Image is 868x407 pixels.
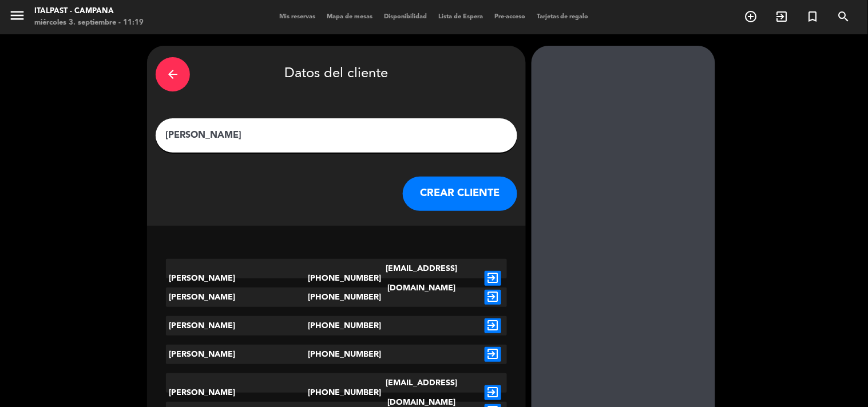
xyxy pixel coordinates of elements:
i: exit_to_app [485,385,501,400]
i: menu [9,7,26,24]
div: Datos del cliente [156,54,517,94]
i: exit_to_app [485,318,501,333]
div: miércoles 3. septiembre - 11:19 [34,17,144,29]
div: [PERSON_NAME] [166,259,308,298]
span: Tarjetas de regalo [531,14,594,20]
div: [PERSON_NAME] [166,316,308,336]
div: [PERSON_NAME] [166,345,308,364]
i: exit_to_app [485,271,501,286]
i: arrow_back [166,67,180,81]
div: [PHONE_NUMBER] [308,288,364,307]
div: [PHONE_NUMBER] [308,316,364,336]
div: [PHONE_NUMBER] [308,259,364,298]
i: add_circle_outline [744,10,758,23]
button: menu [9,7,26,28]
i: turned_in_not [806,10,820,23]
div: [PHONE_NUMBER] [308,345,364,364]
i: exit_to_app [485,290,501,305]
i: exit_to_app [485,347,501,362]
span: Lista de Espera [433,14,489,20]
span: Mapa de mesas [321,14,378,20]
span: Mis reservas [274,14,321,20]
div: Italpast - Campana [34,6,144,17]
div: [EMAIL_ADDRESS][DOMAIN_NAME] [365,259,479,298]
input: Escriba nombre, correo electrónico o número de teléfono... [164,127,509,143]
i: exit_to_app [775,10,789,23]
div: [PERSON_NAME] [166,288,308,307]
span: Disponibilidad [378,14,433,20]
span: Pre-acceso [489,14,531,20]
button: CREAR CLIENTE [403,177,517,211]
i: search [837,10,851,23]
